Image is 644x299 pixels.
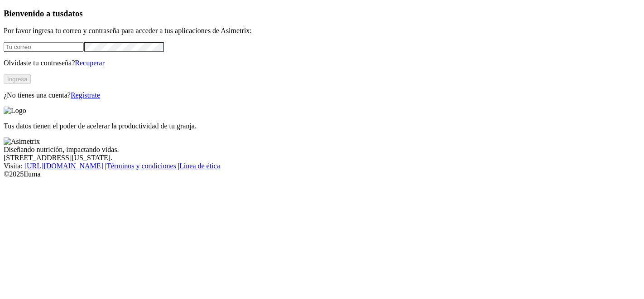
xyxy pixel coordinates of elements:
div: [STREET_ADDRESS][US_STATE]. [4,154,640,162]
h3: Bienvenido a tus [4,9,640,19]
img: Asimetrix [4,137,40,146]
p: Tus datos tienen el poder de acelerar la productividad de tu granja. [4,122,640,130]
input: Tu correo [4,42,84,52]
div: Diseñando nutrición, impactando vidas. [4,146,640,154]
p: Por favor ingresa tu correo y contraseña para acceder a tus aplicaciones de Asimetrix: [4,27,640,35]
a: [URL][DOMAIN_NAME] [24,162,103,170]
div: © 2025 Iluma [4,170,640,178]
a: Regístrate [71,91,100,99]
img: Logo [4,107,26,115]
p: Olvidaste tu contraseña? [4,59,640,67]
span: datos [63,9,83,18]
div: Visita : | | [4,162,640,170]
a: Línea de ética [179,162,220,170]
a: Términos y condiciones [106,162,176,170]
p: ¿No tienes una cuenta? [4,91,640,99]
a: Recuperar [75,59,105,67]
button: Ingresa [4,74,31,84]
